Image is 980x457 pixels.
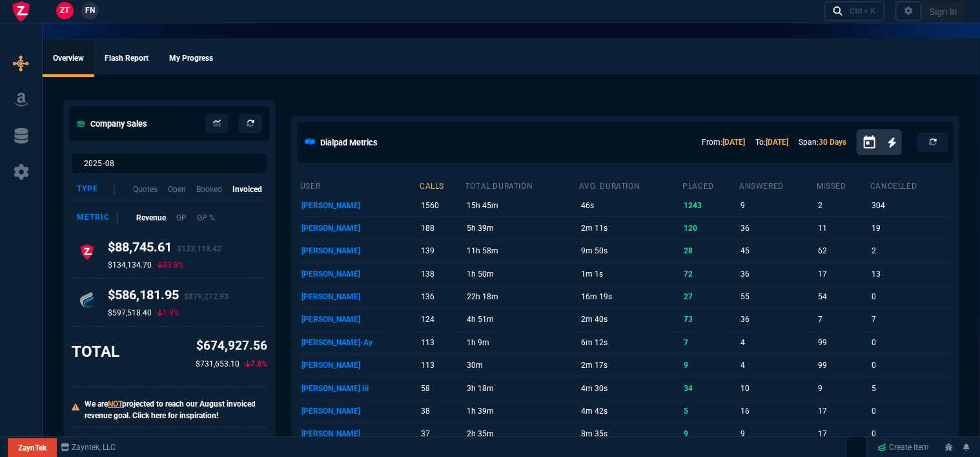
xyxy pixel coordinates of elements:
[85,5,95,16] span: FN
[301,310,417,328] p: [PERSON_NAME]
[301,425,417,443] p: [PERSON_NAME]
[740,425,814,443] p: 9
[245,358,267,370] p: 7.8%
[581,334,680,352] p: 6m 12s
[77,118,147,130] h5: Company Sales
[684,219,737,237] p: 120
[766,138,788,147] a: [DATE]
[159,41,223,77] a: My Progress
[320,136,378,149] h5: Dialpad Metrics
[467,219,577,237] p: 5h 39m
[684,425,737,443] p: 9
[873,438,935,457] a: Create Item
[739,176,816,194] th: answered
[196,184,222,195] p: Booked
[467,334,577,352] p: 1h 9m
[72,342,119,361] h3: TOTAL
[581,265,680,283] p: 1m 1s
[421,265,463,283] p: 138
[301,197,417,215] p: [PERSON_NAME]
[816,176,870,194] th: missed
[872,219,948,237] p: 19
[467,310,577,328] p: 4h 51m
[77,212,118,224] div: Metric
[581,310,680,328] p: 2m 40s
[133,184,158,195] p: Quotes
[301,402,417,420] p: [PERSON_NAME]
[57,441,120,453] a: msbcCompanyName
[196,358,240,370] p: $731,653.10
[177,244,221,253] span: $133,118.42
[684,288,737,306] p: 27
[421,219,463,237] p: 188
[136,212,166,224] p: Revenue
[682,176,739,194] th: placed
[581,379,680,398] p: 4m 30s
[168,184,186,195] p: Open
[872,334,948,352] p: 0
[301,334,417,352] p: [PERSON_NAME]-Ay
[108,287,229,308] h4: $586,181.95
[684,402,737,420] p: 5
[467,265,577,283] p: 1h 50m
[157,308,179,318] p: 1.9%
[176,212,187,224] p: GP
[872,356,948,374] p: 0
[740,334,814,352] p: 4
[108,308,152,318] p: $597,518.40
[581,197,680,215] p: 46s
[740,402,814,420] p: 16
[184,292,229,301] span: $879,272.93
[108,399,122,409] span: NOT
[581,356,680,374] p: 2m 17s
[740,265,814,283] p: 36
[579,176,682,194] th: avg. duration
[301,219,417,237] p: [PERSON_NAME]
[581,288,680,306] p: 16m 19s
[421,288,463,306] p: 136
[465,176,579,194] th: total duration
[419,176,465,194] th: calls
[301,288,417,306] p: [PERSON_NAME]
[301,265,417,283] p: [PERSON_NAME]
[684,310,737,328] p: 73
[421,356,463,374] p: 113
[684,334,737,352] p: 7
[819,138,846,147] a: 30 Days
[421,425,463,443] p: 37
[301,379,417,398] p: [PERSON_NAME] Iii
[421,334,463,352] p: 113
[740,356,814,374] p: 4
[818,197,868,215] p: 2
[684,197,737,215] p: 1243
[421,242,463,260] p: 139
[872,242,948,260] p: 2
[818,242,868,260] p: 62
[684,356,737,374] p: 9
[581,219,680,237] p: 2m 11s
[157,260,184,270] p: 33.8%
[467,356,577,374] p: 30m
[818,288,868,306] p: 54
[872,402,948,420] p: 0
[467,402,577,420] p: 1h 39m
[421,379,463,398] p: 58
[467,242,577,260] p: 11h 58m
[197,212,215,224] p: GP %
[870,176,951,194] th: cancelled
[702,136,745,148] p: From:
[77,184,115,195] div: Type
[301,356,417,374] p: [PERSON_NAME]
[818,356,868,374] p: 99
[581,402,680,420] p: 4m 42s
[740,379,814,398] p: 10
[421,310,463,328] p: 124
[684,242,737,260] p: 28
[467,425,577,443] p: 2h 35m
[43,41,94,77] a: Overview
[755,136,788,148] p: To:
[684,265,737,283] p: 72
[581,425,680,443] p: 8m 35s
[85,398,267,421] p: We are projected to reach our August invoiced revenue goal. Click here for inspiration!
[61,5,70,16] span: ZT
